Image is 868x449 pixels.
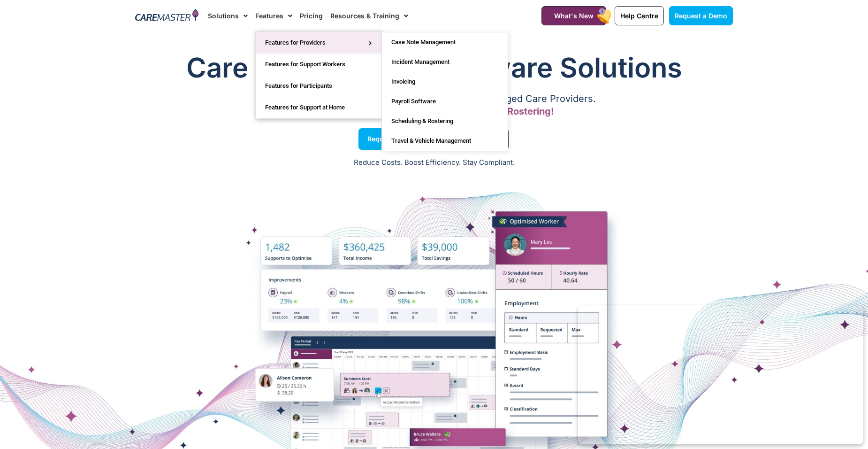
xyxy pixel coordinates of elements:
[620,12,658,20] span: Help Centre
[615,6,664,25] a: Help Centre
[358,128,430,150] a: Request a Demo
[669,6,733,25] a: Request a Demo
[382,131,508,151] a: Travel & Vehicle Management
[382,32,508,52] a: Case Note Management
[135,9,198,23] img: CareMaster Logo
[554,12,594,20] span: What's New
[578,305,863,444] iframe: Popup CTA
[256,97,381,118] a: Features for Support at Home
[256,54,381,75] a: Features for Support Workers
[256,75,381,97] a: Features for Participants
[382,111,508,131] a: Scheduling & Rostering
[382,72,508,92] a: Invoicing
[381,32,508,151] ul: Features for Providers
[255,31,382,119] ul: Features
[6,157,862,168] p: Reduce Costs. Boost Efficiency. Stay Compliant.
[382,92,508,111] a: Payroll Software
[675,12,727,20] span: Request a Demo
[135,96,733,102] p: A Comprehensive Software Ecosystem for NDIS & Aged Care Providers.
[367,137,421,141] span: Request a Demo
[135,49,733,86] h1: Care Management Software Solutions
[382,52,508,72] a: Incident Management
[256,32,381,54] a: Features for Providers
[541,6,606,25] a: What's New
